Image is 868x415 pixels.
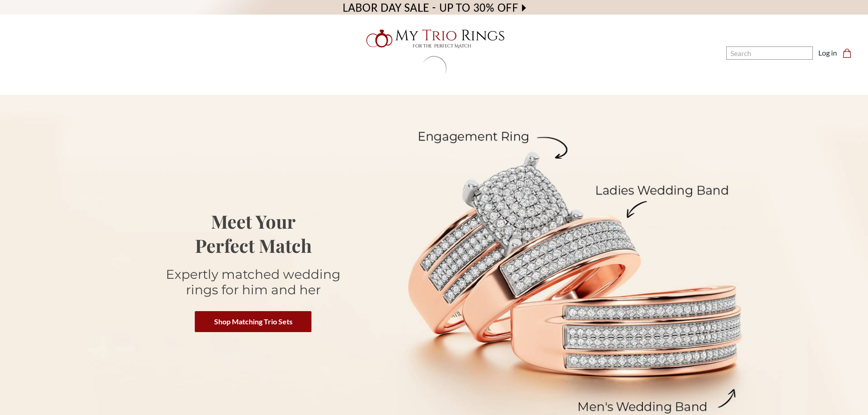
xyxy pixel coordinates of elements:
[361,24,507,53] img: My Trio Rings
[726,46,813,60] input: Search
[842,49,852,58] svg: cart.cart_preview
[195,311,312,332] a: Shop Matching Trio Sets
[842,47,857,58] a: Cart with 0 items
[252,24,616,53] a: My Trio Rings
[818,47,837,58] a: Log in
